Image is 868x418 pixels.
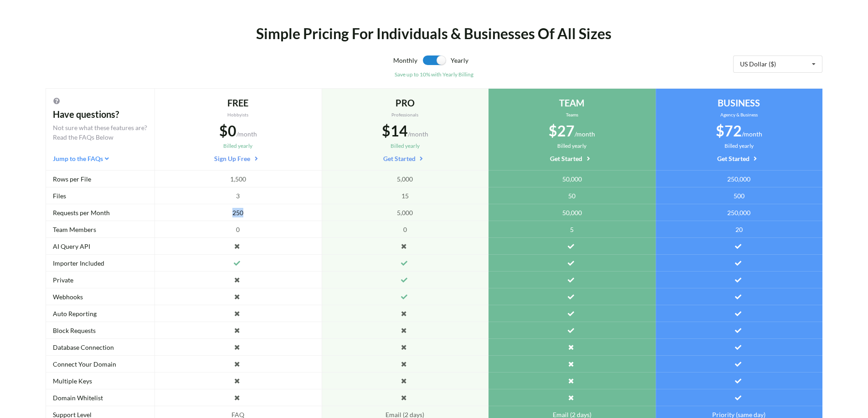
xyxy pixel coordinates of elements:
div: Yearly [451,55,625,71]
div: TEAM [496,96,648,110]
div: Rows per File [46,171,154,187]
span: 3 [236,191,240,201]
span: 0 [236,225,240,234]
span: $72 [716,122,742,140]
div: Hobbyists [162,111,314,118]
span: 0 [403,225,407,234]
span: 50,000 [562,174,582,184]
div: Webhooks [46,288,154,305]
div: Requests per Month [46,204,154,221]
div: BUSINESS [663,96,816,110]
span: 1,500 [230,174,246,184]
span: $27 [549,122,575,140]
div: Auto Reporting [46,305,154,322]
span: /month [742,130,762,138]
div: Teams [496,111,648,118]
span: $0 [219,122,236,140]
div: Files [46,187,154,204]
span: 500 [734,191,745,201]
a: Get Started [383,154,427,162]
span: 250,000 [727,208,750,217]
div: Domain Whitelist [46,389,154,406]
span: 250 [232,208,243,217]
span: /month [575,130,595,138]
span: $14 [382,122,408,140]
div: Billed yearly [329,142,482,150]
span: 50,000 [562,208,582,217]
div: Team Members [46,221,154,238]
div: Block Requests [46,322,154,339]
div: Simple Pricing For Individuals & Businesses Of All Sizes [112,23,757,45]
div: US Dollar ($) [740,61,776,67]
div: Monthly [243,55,417,71]
div: Save up to 10% with Yearly Billing [243,71,625,79]
span: 5,000 [397,174,413,184]
div: Agency & Business [663,111,816,118]
div: Not sure what these features are? Read the FAQs Below [53,123,147,142]
div: Billed yearly [162,142,314,150]
div: AI Query API [46,238,154,255]
a: Get Started [550,154,594,162]
span: 50 [568,191,575,201]
span: /month [236,130,257,138]
div: Billed yearly [663,142,816,150]
span: 5,000 [397,208,413,217]
div: Have questions? [53,107,147,121]
div: Importer Included [46,255,154,272]
div: Connect Your Domain [46,356,154,373]
div: Jump to the FAQs [53,154,147,163]
span: /month [408,130,428,138]
div: Multiple Keys [46,373,154,389]
a: Sign Up Free [214,154,262,162]
div: Billed yearly [496,142,648,150]
div: Professionals [329,111,482,118]
span: 15 [401,191,409,201]
div: Private [46,272,154,288]
div: PRO [329,96,482,110]
a: Get Started [717,154,761,162]
div: FREE [162,96,314,110]
span: 250,000 [727,174,750,184]
span: 5 [570,225,574,234]
span: 20 [735,225,743,234]
div: Database Connection [46,339,154,356]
